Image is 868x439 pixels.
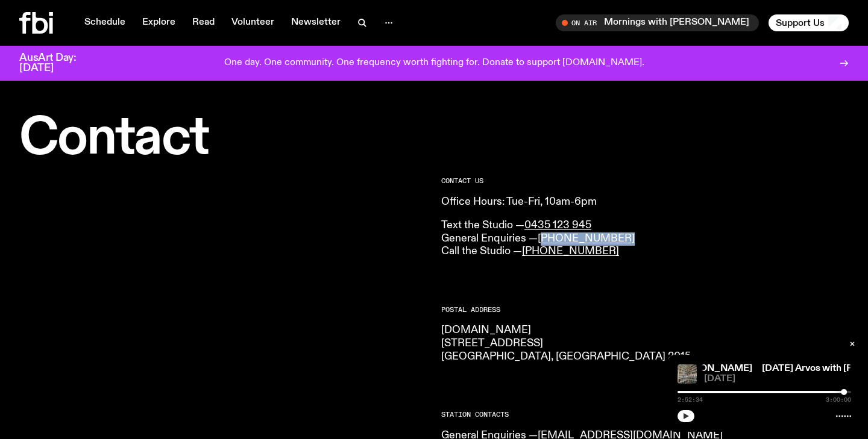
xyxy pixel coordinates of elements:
p: Text the Studio — General Enquiries — Call the Studio — [441,219,849,258]
a: [PHONE_NUMBER] [522,246,619,257]
a: Explore [135,14,183,31]
h1: Contact [19,114,427,163]
button: On AirMornings with [PERSON_NAME] [556,14,759,31]
span: Support Us [776,17,825,28]
a: [DATE] Arvos with [PERSON_NAME] [591,364,752,373]
a: Volunteer [224,14,281,31]
img: A corner shot of the fbi music library [678,364,697,384]
a: Schedule [77,14,133,31]
span: 2:52:34 [678,397,703,403]
h2: CONTACT US [441,178,849,184]
a: Newsletter [284,14,348,31]
span: 3:00:00 [826,397,851,403]
h3: AusArt Day: [DATE] [19,53,96,73]
a: Read [185,14,222,31]
h2: Postal Address [441,307,849,313]
a: 0435 123 945 [524,220,591,231]
p: One day. One community. One frequency worth fighting for. Donate to support [DOMAIN_NAME]. [224,58,644,69]
p: [DOMAIN_NAME] [STREET_ADDRESS] [GEOGRAPHIC_DATA], [GEOGRAPHIC_DATA] 2015 [441,324,849,363]
a: [PHONE_NUMBER] [538,233,635,244]
button: Support Us [769,14,849,31]
h2: Station Contacts [441,411,849,418]
span: [DATE] [704,375,851,384]
p: Office Hours: Tue-Fri, 10am-6pm [441,196,849,209]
